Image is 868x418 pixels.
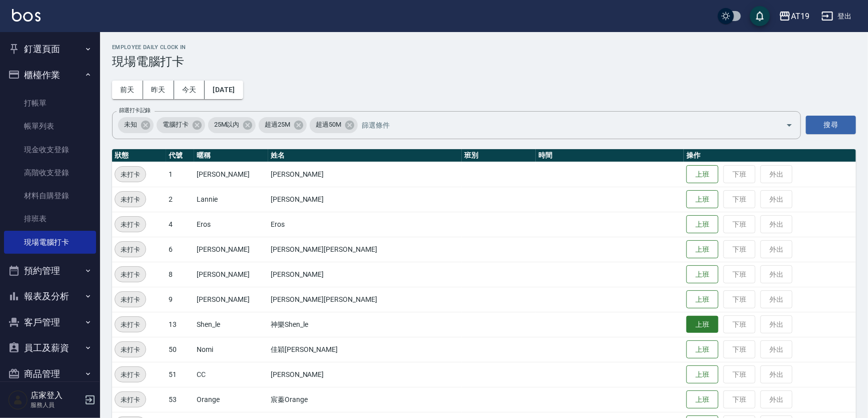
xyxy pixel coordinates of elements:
span: 未知 [118,120,143,130]
span: 未打卡 [115,244,146,255]
a: 帳單列表 [4,115,96,138]
button: 預約管理 [4,258,96,284]
span: 電腦打卡 [157,120,195,130]
p: 服務人員 [31,400,82,409]
span: 未打卡 [115,319,146,330]
div: 超過25M [259,117,307,133]
td: Shen_le [194,312,268,337]
span: 超過25M [259,120,296,130]
a: 材料自購登錄 [4,184,96,207]
button: AT19 [775,6,813,27]
th: 操作 [684,149,856,162]
span: 未打卡 [115,344,146,355]
button: 上班 [686,215,718,234]
td: Nomi [194,337,268,362]
td: [PERSON_NAME] [268,187,462,212]
button: 上班 [686,265,718,284]
td: [PERSON_NAME] [194,162,268,187]
button: 上班 [686,316,718,333]
button: 上班 [686,190,718,209]
td: [PERSON_NAME] [268,162,462,187]
td: 宸蓁Orange [268,387,462,412]
a: 打帳單 [4,92,96,115]
th: 狀態 [112,149,166,162]
td: [PERSON_NAME] [194,287,268,312]
td: 1 [166,162,194,187]
span: 未打卡 [115,194,146,205]
img: Person [8,390,28,410]
div: 25M以內 [208,117,256,133]
td: 佳穎[PERSON_NAME] [268,337,462,362]
button: 上班 [686,240,718,259]
td: Eros [268,212,462,237]
td: [PERSON_NAME][PERSON_NAME] [268,287,462,312]
td: Lannie [194,187,268,212]
button: 上班 [686,165,718,184]
th: 代號 [166,149,194,162]
td: 6 [166,237,194,262]
td: [PERSON_NAME] [194,262,268,287]
button: 櫃檯作業 [4,62,96,88]
span: 未打卡 [115,219,146,230]
button: 客戶管理 [4,309,96,335]
h3: 現場電腦打卡 [112,55,856,69]
td: 神樂Shen_le [268,312,462,337]
span: 未打卡 [115,294,146,305]
button: 前天 [112,81,143,99]
a: 現場電腦打卡 [4,231,96,254]
div: AT19 [791,10,809,23]
input: 篩選條件 [359,116,768,134]
th: 暱稱 [194,149,268,162]
button: [DATE] [205,81,243,99]
td: 2 [166,187,194,212]
div: 超過50M [310,117,358,133]
h2: Employee Daily Clock In [112,44,856,51]
button: 今天 [174,81,205,99]
button: 上班 [686,340,718,359]
td: 4 [166,212,194,237]
label: 篩選打卡記錄 [119,107,151,114]
h5: 店家登入 [31,390,82,400]
img: Logo [12,9,41,22]
td: [PERSON_NAME] [268,362,462,387]
button: 上班 [686,290,718,309]
th: 姓名 [268,149,462,162]
div: 未知 [118,117,154,133]
td: 8 [166,262,194,287]
td: 9 [166,287,194,312]
td: [PERSON_NAME] [268,262,462,287]
a: 高階收支登錄 [4,161,96,184]
span: 未打卡 [115,369,146,380]
a: 排班表 [4,207,96,230]
button: 員工及薪資 [4,335,96,361]
span: 超過50M [310,120,347,130]
button: 上班 [686,390,718,409]
button: 昨天 [143,81,174,99]
a: 現金收支登錄 [4,138,96,161]
span: 未打卡 [115,394,146,405]
th: 班別 [462,149,536,162]
th: 時間 [536,149,684,162]
button: 上班 [686,365,718,384]
button: 搜尋 [806,116,856,134]
td: 13 [166,312,194,337]
span: 未打卡 [115,269,146,280]
td: CC [194,362,268,387]
div: 電腦打卡 [157,117,205,133]
td: 51 [166,362,194,387]
td: [PERSON_NAME] [194,237,268,262]
span: 未打卡 [115,169,146,180]
td: [PERSON_NAME][PERSON_NAME] [268,237,462,262]
button: 報表及分析 [4,283,96,309]
td: Orange [194,387,268,412]
button: 登出 [817,7,856,26]
span: 25M以內 [208,120,246,130]
td: Eros [194,212,268,237]
td: 50 [166,337,194,362]
td: 53 [166,387,194,412]
button: 商品管理 [4,361,96,387]
button: save [750,6,770,26]
button: Open [781,117,797,133]
button: 釘選頁面 [4,36,96,62]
